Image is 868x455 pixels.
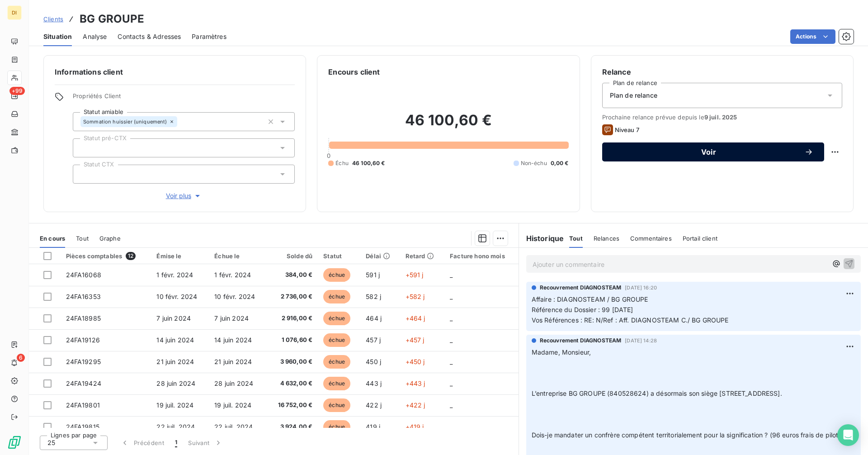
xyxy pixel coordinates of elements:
[450,252,513,260] div: Facture hono mois
[66,401,100,409] span: 24FA19801
[532,431,852,439] span: Dois-je mandater un confrère compétent territorialement pour la signification ? (96 euros frais d...
[569,235,583,242] span: Tout
[214,293,255,300] span: 10 févr. 2024
[7,435,22,450] img: Logo LeanPay
[450,379,453,387] span: _
[73,191,295,201] button: Voir plus
[170,433,183,452] button: 1
[43,32,72,41] span: Situation
[328,111,568,138] h2: 46 100,60 €
[450,336,453,344] span: _
[156,358,194,365] span: 21 juin 2024
[328,66,380,77] h6: Encours client
[613,148,804,156] span: Voir
[323,355,350,369] span: échue
[214,358,252,365] span: 21 juin 2024
[183,433,228,452] button: Suivant
[602,114,842,121] span: Prochaine relance prévue depuis le
[352,159,385,167] span: 46 100,60 €
[323,290,350,303] span: échue
[214,379,253,387] span: 28 juin 2024
[615,126,639,133] span: Niveau 7
[272,252,312,260] div: Solde dû
[406,293,425,300] span: +582 j
[55,66,295,77] h6: Informations client
[156,401,193,409] span: 19 juil. 2024
[540,337,622,345] span: Recouvrement DIAGNOSTEAM
[272,292,312,301] span: 2 736,00 €
[625,338,657,343] span: [DATE] 14:28
[66,336,100,344] span: 24FA19126
[406,358,425,365] span: +450 j
[40,235,65,242] span: En cours
[366,314,382,322] span: 464 j
[450,358,453,365] span: _
[115,433,170,452] button: Précédent
[450,271,453,279] span: _
[323,268,350,282] span: échue
[335,159,349,167] span: Échu
[630,235,672,242] span: Commentaires
[214,271,251,279] span: 1 févr. 2024
[683,235,717,242] span: Portail client
[156,293,197,300] span: 10 févr. 2024
[156,379,195,387] span: 28 juin 2024
[837,424,859,446] div: Open Intercom Messenger
[450,423,453,431] span: _
[532,348,591,356] span: Madame, Monsieur,
[519,233,564,244] h6: Historique
[406,336,425,344] span: +457 j
[7,5,22,20] div: DI
[366,293,381,300] span: 582 j
[99,235,121,242] span: Graphe
[156,336,194,344] span: 14 juin 2024
[323,420,350,434] span: échue
[43,14,63,24] a: Clients
[366,379,382,387] span: 443 j
[9,87,25,95] span: +99
[406,401,425,409] span: +422 j
[450,401,453,409] span: _
[602,142,824,161] button: Voir
[80,170,88,178] input: Ajouter une valeur
[214,423,253,431] span: 22 juil. 2024
[272,314,312,323] span: 2 916,00 €
[323,333,350,347] span: échue
[610,91,657,100] span: Plan de relance
[366,423,380,431] span: 419 j
[450,314,453,322] span: _
[80,144,88,152] input: Ajouter une valeur
[272,401,312,410] span: 16 752,00 €
[406,314,425,322] span: +464 j
[83,119,167,124] span: Sommation huissier (uniquement)
[366,336,381,344] span: 457 j
[192,32,226,41] span: Paramètres
[366,358,381,365] span: 450 j
[594,235,619,242] span: Relances
[406,423,424,431] span: +419 j
[118,32,181,41] span: Contacts & Adresses
[532,316,729,324] span: Vos Références : RE: N/Ref : Aff. DIAGNOSTEAM C./ BG GROUPE
[532,389,782,397] span: L’entreprise BG GROUPE (840528624) a désormais son siège [STREET_ADDRESS].
[406,252,439,260] div: Retard
[272,379,312,388] span: 4 632,00 €
[73,92,295,105] span: Propriétés Client
[214,401,251,409] span: 19 juil. 2024
[272,270,312,280] span: 384,00 €
[17,354,25,362] span: 6
[323,252,355,260] div: Statut
[323,312,350,325] span: échue
[66,252,146,260] div: Pièces comptables
[76,235,89,242] span: Tout
[625,285,657,290] span: [DATE] 16:20
[323,377,350,390] span: échue
[214,336,252,344] span: 14 juin 2024
[521,159,547,167] span: Non-échu
[551,159,569,167] span: 0,00 €
[47,438,55,447] span: 25
[66,379,101,387] span: 24FA19424
[177,118,184,126] input: Ajouter une valeur
[532,306,633,313] span: Référence du Dossier : 99 [DATE]
[602,66,842,77] h6: Relance
[450,293,453,300] span: _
